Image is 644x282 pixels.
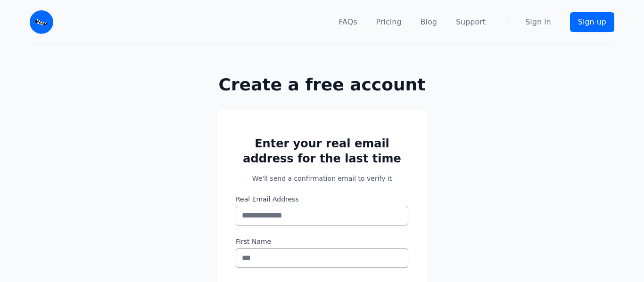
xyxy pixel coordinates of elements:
a: Sign in [525,16,551,28]
img: Email Monster [30,10,53,34]
a: Pricing [376,16,402,28]
p: We'll send a confirmation email to verify it [236,174,408,183]
a: FAQs [339,16,357,28]
a: Blog [421,16,437,28]
label: Real Email Address [236,194,408,204]
a: Sign up [570,12,614,32]
h1: Create a free account [186,75,458,94]
a: Support [456,16,486,28]
label: First Name [236,237,408,246]
h2: Enter your real email address for the last time [236,136,408,166]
